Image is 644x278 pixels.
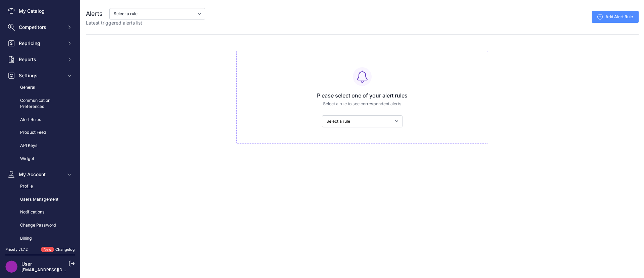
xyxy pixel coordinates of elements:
[19,56,63,63] span: Reports
[5,82,75,93] a: General
[21,261,32,267] a: User
[5,247,28,252] div: Pricefy v1.7.2
[5,70,75,82] button: Settings
[5,220,75,231] a: Change Password
[5,37,75,49] button: Repricing
[86,19,205,26] p: Latest triggered alerts list
[5,53,75,66] button: Reports
[41,247,54,252] span: New
[21,267,92,272] a: [EMAIL_ADDRESS][DOMAIN_NAME]
[5,153,75,165] a: Widget
[5,21,75,33] button: Competitors
[242,91,482,100] h3: Please select one of your alert rules
[19,24,63,31] span: Competitors
[5,233,75,244] a: Billing
[19,72,63,79] span: Settings
[5,95,75,113] a: Communication Preferences
[5,168,75,181] button: My Account
[5,181,75,192] a: Profile
[19,171,63,178] span: My Account
[5,194,75,205] a: Users Management
[242,101,482,107] p: Select a rule to see correspondent alerts
[592,11,639,23] a: Add Alert Rule
[19,40,63,47] span: Repricing
[55,247,75,252] a: Changelog
[5,5,75,17] a: My Catalog
[5,127,75,138] a: Product Feed
[5,140,75,152] a: API Keys
[5,206,75,218] a: Notifications
[86,10,103,17] span: Alerts
[5,114,75,126] a: Alert Rules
